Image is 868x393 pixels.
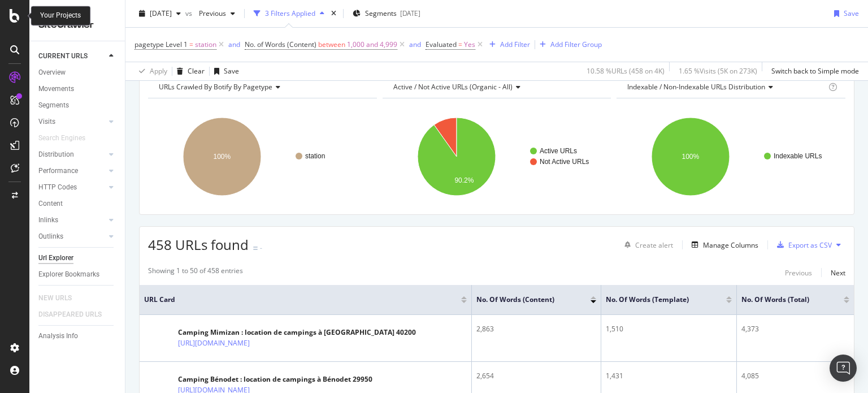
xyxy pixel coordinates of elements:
div: times [329,8,338,19]
div: Add Filter [500,40,530,49]
div: and [228,40,240,49]
div: A chart. [383,107,609,206]
span: pagetype Level 1 [134,40,188,49]
img: main image [144,385,145,386]
div: Camping Bénodet : location de campings à Bénodet 29950 [178,374,372,385]
a: DISAPPEARED URLS [38,309,113,321]
span: = [189,40,193,49]
h4: Indexable / Non-Indexable URLs Distribution [625,78,826,96]
button: Segments[DATE] [348,5,425,23]
h4: Active / Not Active URLs [391,78,601,96]
div: - [260,243,262,253]
div: Segments [38,100,69,111]
div: Create alert [635,240,673,250]
a: Performance [38,165,106,177]
svg: A chart. [148,107,374,206]
div: Visits [38,116,55,128]
a: HTTP Codes [38,182,106,193]
button: 3 Filters Applied [249,5,329,23]
button: Save [830,5,859,23]
a: Visits [38,116,106,128]
div: Add Filter Group [550,40,602,49]
span: station [195,37,216,53]
div: Outlinks [38,231,63,243]
span: vs [185,8,194,18]
span: URL Card [144,295,458,305]
span: 458 URLs found [148,235,249,254]
div: 4,373 [741,324,849,334]
button: Save [210,62,239,80]
button: Clear [172,62,205,80]
button: Add Filter Group [535,38,602,51]
div: DISAPPEARED URLS [38,309,102,321]
text: Not Active URLs [540,158,589,166]
div: 3 Filters Applied [265,8,315,18]
text: station [305,152,325,160]
span: Active / Not Active URLs (organic - all) [393,82,513,92]
button: Apply [134,62,167,80]
div: Save [224,66,239,76]
svg: A chart. [617,107,843,206]
a: Overview [38,67,117,79]
span: No. of Words (Total) [741,295,827,305]
span: Yes [464,37,475,53]
button: Previous [194,5,240,23]
a: Distribution [38,149,106,161]
button: Switch back to Simple mode [767,62,859,80]
div: Content [38,198,63,210]
div: 1,510 [606,324,732,334]
button: Add Filter [485,38,530,51]
div: 1,431 [606,371,732,381]
span: between [318,40,345,49]
div: Showing 1 to 50 of 458 entries [148,266,243,279]
span: Indexable / Non-Indexable URLs distribution [627,82,765,92]
div: CURRENT URLS [38,50,88,62]
button: and [228,39,240,50]
button: [DATE] [134,5,185,23]
span: Segments [365,8,397,18]
div: NEW URLS [38,292,72,304]
div: 4,085 [741,371,849,381]
div: Switch back to Simple mode [771,66,859,76]
text: 100% [682,153,700,161]
button: and [409,39,421,50]
div: and [409,40,421,49]
a: Url Explorer [38,252,117,264]
div: Distribution [38,149,74,161]
button: Manage Columns [687,238,758,252]
span: Previous [194,8,226,18]
span: 2025 Sep. 18th [150,8,172,18]
div: Search Engines [38,132,85,144]
div: Export as CSV [788,240,832,250]
a: Movements [38,83,117,95]
img: Equal [253,247,258,250]
div: Manage Columns [703,240,758,250]
h4: URLs Crawled By Botify By pagetype [157,78,367,96]
div: 2,654 [476,371,596,381]
span: No. of Words (Template) [606,295,709,305]
span: No. of Words (Content) [245,40,316,49]
a: Content [38,198,117,210]
a: Segments [38,100,117,111]
a: CURRENT URLS [38,50,106,62]
a: Inlinks [38,214,106,226]
div: [DATE] [400,8,420,18]
div: 2,863 [476,324,596,334]
button: Export as CSV [772,236,832,254]
text: 100% [214,153,231,161]
div: Open Intercom Messenger [830,355,857,382]
div: Save [844,8,859,18]
button: Previous [785,266,812,279]
div: Explorer Bookmarks [38,269,99,280]
img: main image [144,338,145,339]
div: Movements [38,83,74,95]
text: Active URLs [540,147,577,155]
button: Next [831,266,845,279]
span: URLs Crawled By Botify By pagetype [159,82,272,92]
text: Indexable URLs [774,152,822,160]
div: Clear [188,66,205,76]
div: Next [831,268,845,278]
div: Performance [38,165,78,177]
